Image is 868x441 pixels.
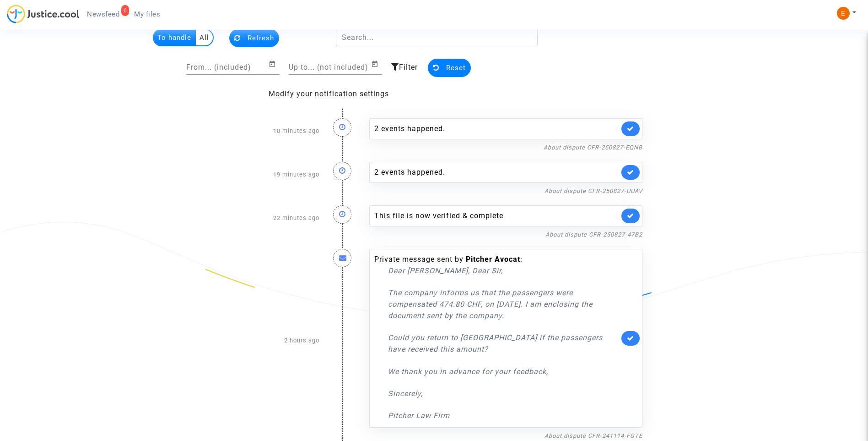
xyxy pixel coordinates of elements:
p: Could you return to [GEOGRAPHIC_DATA] if the passengers have received this amount? [388,332,619,355]
p: Dear [PERSON_NAME], Dear Sir, [388,265,619,276]
div: 2 events happened. [374,167,619,178]
button: Open calendar [269,59,280,70]
p: The company informs us that the passengers were compensated 474.80 CHF, on [DATE]. I am enclosing... [388,287,619,321]
a: 6Newsfeed [80,7,127,21]
div: 22 minutes ago [219,196,326,240]
div: 6 [121,5,129,16]
a: Modify your notification settings [269,89,389,98]
div: 2 hours ago [219,240,326,441]
p: Sincerely, [388,388,619,399]
a: My files [127,7,167,21]
p: Pitcher Law Firm [388,410,619,421]
span: Reset [446,64,466,72]
img: ACg8ocIeiFvHKe4dA5oeRFd_CiCnuxWUEc1A2wYhRJE3TTWt=s96-c [837,7,850,20]
input: Search... [336,29,538,46]
a: About dispute CFR-250827-UUAV [545,187,642,194]
b: Pitcher Avocat [466,255,520,264]
div: 2 events happened. [374,123,619,134]
a: About dispute CFR-241114-FGTE [545,432,642,439]
p: We thank you in advance for your feedback, [388,366,619,377]
button: Refresh [229,29,279,47]
multi-toggle-item: To handle [154,30,196,45]
span: Filter [399,63,418,72]
div: 18 minutes ago [219,109,326,153]
button: Open calendar [371,59,382,70]
span: Newsfeed [87,10,119,18]
div: This file is now verified & complete [374,210,619,221]
div: 19 minutes ago [219,153,326,196]
div: Private message sent by : [374,254,619,421]
span: Refresh [248,34,274,42]
button: Reset [428,59,471,77]
img: jc-logo.svg [7,5,80,23]
span: My files [134,10,160,18]
a: About dispute CFR-250827-47B2 [545,231,642,238]
multi-toggle-item: All [196,30,213,45]
a: About dispute CFR-250827-EQNB [544,144,642,151]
